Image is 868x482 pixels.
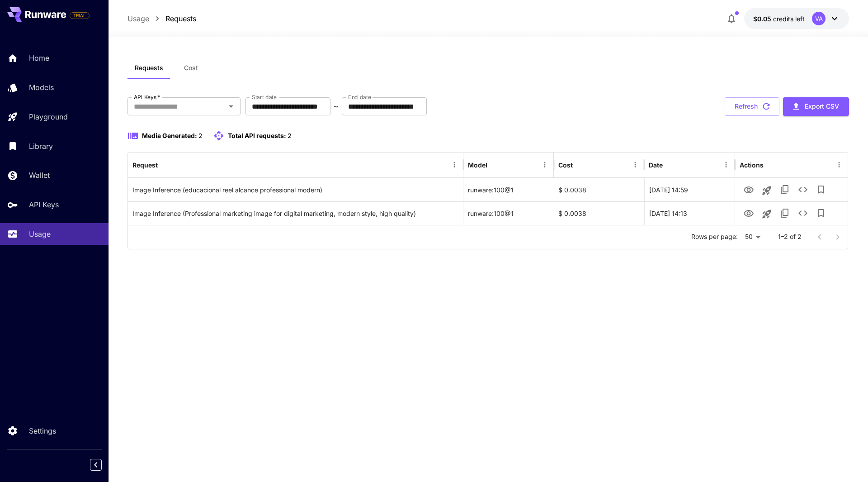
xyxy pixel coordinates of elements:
label: Start date [252,93,277,101]
p: ~ [334,101,339,112]
button: Menu [720,158,732,171]
button: Sort [664,158,676,171]
div: Click to copy prompt [132,178,458,201]
button: See details [794,181,812,199]
div: Cost [558,161,573,169]
button: View [740,180,758,199]
span: Add your payment card to enable full platform functionality. [70,10,90,21]
nav: breadcrumb [127,13,196,24]
p: 1–2 of 2 [778,232,802,241]
span: Media Generated: [142,132,197,139]
a: Requests [165,13,196,24]
span: Cost [184,64,198,72]
button: Copy TaskUUID [776,204,794,222]
button: Add to library [812,181,830,199]
button: Launch in playground [758,205,776,223]
div: Model [468,161,487,169]
button: Add to library [812,204,830,222]
button: Sort [488,158,501,171]
p: Library [29,141,53,152]
a: Usage [127,13,149,24]
label: API Keys [134,93,160,101]
p: Home [29,52,49,63]
div: $0.05 [753,14,805,24]
label: End date [348,93,371,101]
button: Menu [538,158,551,171]
p: API Keys [29,199,59,210]
div: Click to copy prompt [132,202,458,225]
button: View [740,204,758,222]
div: Request [132,161,158,169]
div: $ 0.0038 [554,201,644,225]
button: Menu [629,158,642,171]
span: Total API requests: [228,132,286,139]
div: 27 Sep, 2025 14:59 [644,178,735,201]
p: Settings [29,425,56,436]
span: credits left [773,15,805,23]
p: Models [29,82,54,93]
button: Sort [159,158,171,171]
button: Sort [574,158,586,171]
div: runware:100@1 [463,201,554,225]
button: See details [794,204,812,222]
p: Usage [29,229,51,239]
span: 2 [288,132,292,139]
span: Requests [135,64,163,72]
div: 27 Sep, 2025 14:13 [644,201,735,225]
div: 50 [741,230,764,243]
button: Menu [448,158,461,171]
p: Playground [29,111,68,122]
div: Date [649,161,663,169]
span: 2 [198,132,203,139]
div: Actions [740,161,764,169]
div: $ 0.0038 [554,178,644,201]
button: Launch in playground [758,181,776,200]
button: Copy TaskUUID [776,181,794,199]
button: Collapse sidebar [90,459,102,471]
button: Refresh [725,97,779,116]
div: Collapse sidebar [97,457,108,473]
button: $0.05VA [744,8,849,29]
span: TRIAL [70,12,89,19]
p: Rows per page: [691,232,738,241]
span: $0.05 [753,15,773,23]
button: Export CSV [783,97,849,116]
div: runware:100@1 [463,178,554,201]
p: Wallet [29,170,50,181]
button: Open [225,100,237,113]
button: Menu [833,158,845,171]
div: VA [812,12,826,25]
